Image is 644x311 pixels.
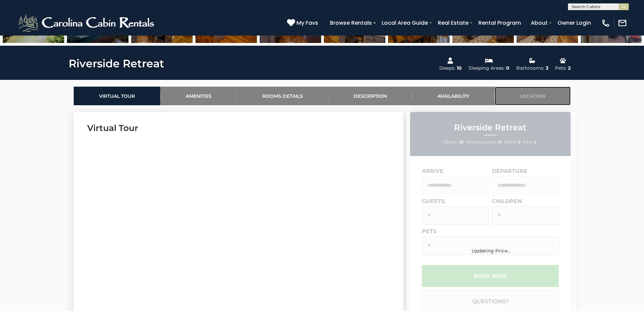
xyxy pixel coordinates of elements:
[328,87,412,105] a: Description
[412,87,495,105] a: Availability
[601,18,611,28] img: phone-regular-white.png
[378,17,431,29] a: Local Area Guide
[160,87,237,105] a: Amenities
[618,18,627,28] img: mail-regular-white.png
[475,17,524,29] a: Rental Program
[87,122,390,134] h3: Virtual Tour
[527,17,551,29] a: About
[17,13,157,33] img: White-1-2.png
[74,87,160,105] a: Virtual Tour
[495,87,571,105] a: Location
[554,17,594,29] a: Owner Login
[327,17,375,29] a: Browse Rentals
[287,19,320,27] a: My Favs
[434,17,472,29] a: Real Estate
[407,248,576,254] div: Updating Price...
[237,87,328,105] a: Rooms Details
[296,19,318,27] span: My Favs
